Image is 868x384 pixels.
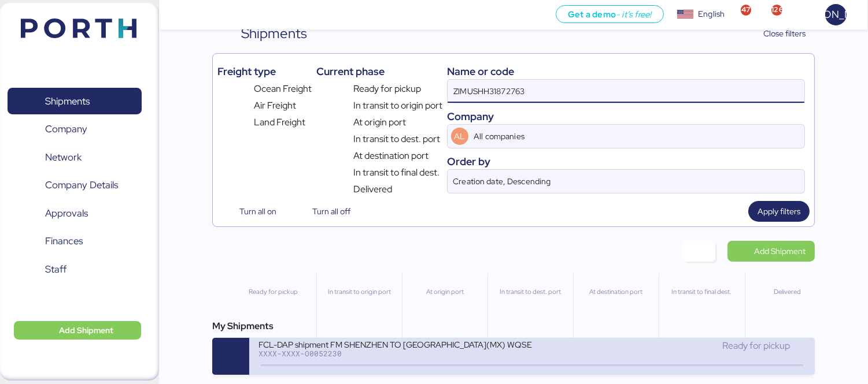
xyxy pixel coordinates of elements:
[45,121,87,137] span: Company
[254,82,312,96] span: Ocean Freight
[312,204,350,218] span: Turn all off
[254,115,305,129] span: Land Freight
[754,244,806,258] span: Add Shipment
[45,93,90,110] span: Shipments
[353,166,439,180] span: In transit to final dest.
[407,287,482,297] div: At origin port
[322,287,397,297] div: In transit to origin port
[727,241,815,262] a: Add Shipment
[14,321,141,340] button: Add Shipment
[316,64,442,79] div: Current phase
[740,23,815,44] button: Close filters
[212,319,815,333] div: My Shipments
[8,88,142,114] a: Shipments
[353,149,429,163] span: At destination port
[472,125,772,148] input: AL
[664,287,739,297] div: In transit to final dest.
[353,182,392,196] span: Delivered
[454,130,465,143] span: AL
[722,340,790,352] span: Ready for pickup
[447,154,805,169] div: Order by
[241,23,307,44] div: Shipments
[8,144,142,170] a: Network
[290,201,360,222] button: Turn all off
[8,200,142,226] a: Approvals
[698,8,725,20] div: English
[45,233,83,249] span: Finances
[45,205,88,222] span: Approvals
[8,256,142,282] a: Staff
[166,5,186,25] button: Menu
[8,116,142,143] a: Company
[45,261,67,278] span: Staff
[254,99,296,113] span: Air Freight
[578,287,653,297] div: At destination port
[493,287,568,297] div: In transit to dest. port
[763,27,806,40] span: Close filters
[258,349,532,357] div: XXXX-XXXX-O0052230
[45,177,118,193] span: Company Details
[258,339,532,349] div: FCL-DAP shipment FM SHENZHEN TO [GEOGRAPHIC_DATA](MX) WQSE2509X12
[750,287,825,297] div: Delivered
[353,132,440,146] span: In transit to dest. port
[353,99,442,113] span: In transit to origin port
[447,64,805,79] div: Name or code
[758,204,800,218] span: Apply filters
[239,204,276,218] span: Turn all on
[45,149,82,166] span: Network
[59,323,113,337] span: Add Shipment
[8,172,142,199] a: Company Details
[217,64,312,79] div: Freight type
[748,201,810,222] button: Apply filters
[447,109,805,124] div: Company
[353,82,421,96] span: Ready for pickup
[235,287,311,297] div: Ready for pickup
[353,115,406,129] span: At origin port
[217,201,286,222] button: Turn all on
[8,228,142,255] a: Finances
